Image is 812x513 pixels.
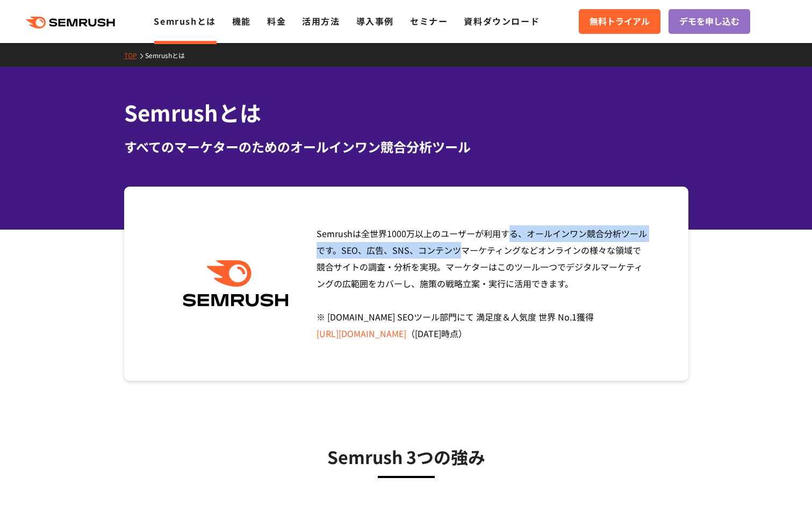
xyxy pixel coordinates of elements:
[267,15,286,27] a: 料金
[669,9,750,34] a: デモを申し込む
[124,137,688,156] div: すべてのマーケターのためのオールインワン競合分析ツール
[579,9,660,34] a: 無料トライアル
[145,51,193,60] a: Semrushとは
[124,97,688,129] h1: Semrushとは
[590,15,650,28] span: 無料トライアル
[356,15,394,27] a: 導入事例
[177,260,294,307] img: Semrush
[154,15,215,27] a: Semrushとは
[317,327,406,340] a: [URL][DOMAIN_NAME]
[151,443,662,470] h3: Semrush 3つの強み
[464,15,540,27] a: 資料ダウンロード
[317,227,647,340] span: Semrushは全世界1000万以上のユーザーが利用する、オールインワン競合分析ツールです。SEO、広告、SNS、コンテンツマーケティングなどオンラインの様々な領域で競合サイトの調査・分析を実現...
[302,15,340,27] a: 活用方法
[232,15,251,27] a: 機能
[124,51,145,60] a: TOP
[410,15,448,27] a: セミナー
[679,15,739,28] span: デモを申し込む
